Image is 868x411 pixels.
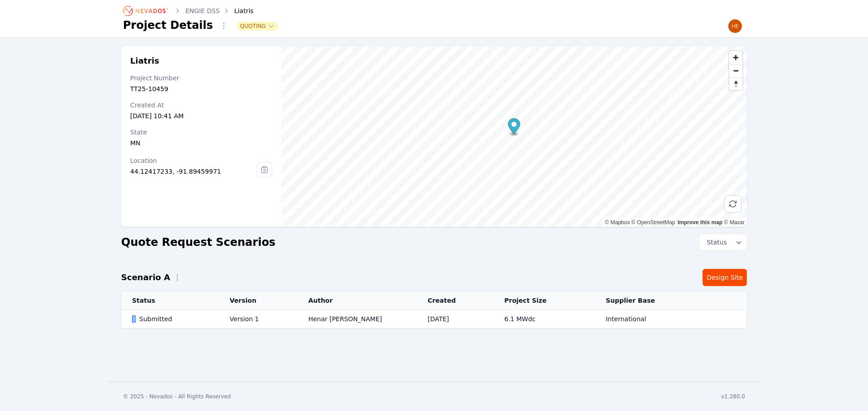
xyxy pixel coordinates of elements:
[219,310,297,328] td: Version 1
[729,64,742,77] button: Zoom out
[595,310,709,328] td: International
[595,291,709,310] th: Supplier Base
[729,51,742,64] button: Zoom in
[123,393,231,400] div: © 2025 - Nevados - All Rights Reserved
[724,219,745,226] a: Maxar
[297,291,417,310] th: Author
[123,18,213,32] h1: Project Details
[494,291,595,310] th: Project Size
[130,84,272,93] div: TT25-10459
[121,291,219,310] th: Status
[494,310,595,328] td: 6.1 MWdc
[728,19,742,33] img: Henar Luque
[297,310,417,328] td: Henar [PERSON_NAME]
[121,310,747,328] tr: SubmittedVersion 1Henar [PERSON_NAME][DATE]6.1 MWdcInternational
[130,139,272,148] div: MN
[508,118,520,137] div: Map marker
[121,235,275,249] h2: Quote Request Scenarios
[130,156,257,165] div: Location
[703,238,727,247] span: Status
[605,219,630,226] a: Mapbox
[729,78,742,90] span: Reset bearing to north
[222,6,254,15] div: Liatris
[130,74,272,83] div: Project Number
[130,55,272,66] h2: Liatris
[678,219,722,226] a: Improve this map
[185,6,220,15] a: ENGIE DSS
[130,101,272,110] div: Created At
[417,291,494,310] th: Created
[219,291,297,310] th: Version
[417,310,494,328] td: [DATE]
[729,77,742,90] button: Reset bearing to north
[123,4,254,18] nav: Breadcrumb
[699,234,747,250] button: Status
[132,314,214,323] div: Submitted
[238,23,277,30] button: Quoting
[729,65,742,77] span: Zoom out
[130,167,257,176] div: 44.12417233, -91.89459971
[281,46,747,227] canvas: Map
[632,219,675,226] a: OpenStreetMap
[121,271,170,284] h2: Scenario A
[721,393,745,400] div: v1.280.0
[703,269,747,286] a: Design Site
[130,128,272,137] div: State
[130,111,272,120] div: [DATE] 10:41 AM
